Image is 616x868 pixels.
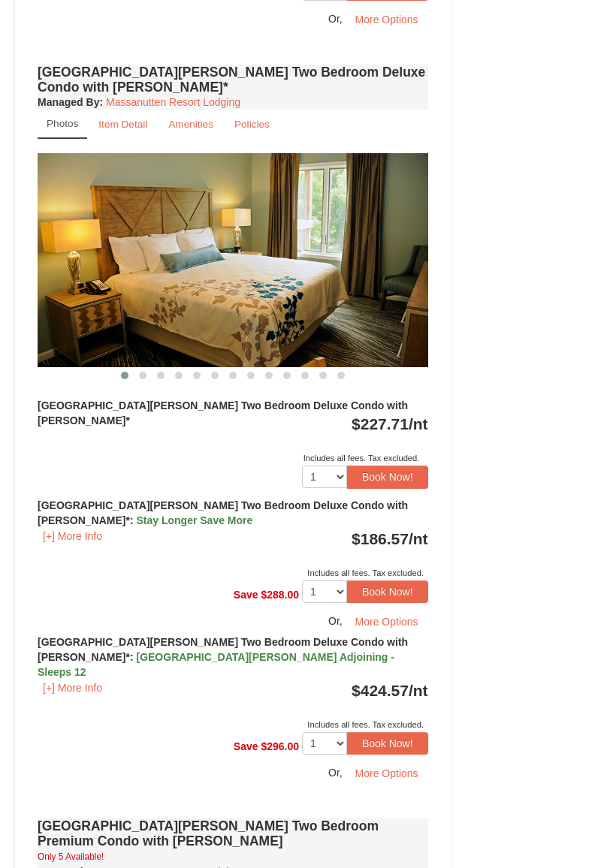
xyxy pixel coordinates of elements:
[89,110,157,139] a: Item Detail
[234,119,270,130] small: Policies
[159,110,223,139] a: Amenities
[352,530,409,547] span: $186.57
[346,8,428,31] button: More Options
[346,762,428,785] button: More Options
[38,96,103,108] strong: :
[136,514,252,526] span: Stay Longer Save More
[38,818,428,848] h4: [GEOGRAPHIC_DATA][PERSON_NAME] Two Bedroom Premium Condo with [PERSON_NAME]
[347,580,428,603] button: Book Now!
[352,682,409,699] span: $424.57
[38,636,408,678] strong: [GEOGRAPHIC_DATA][PERSON_NAME] Two Bedroom Deluxe Condo with [PERSON_NAME]*
[130,514,134,526] span: :
[409,682,428,699] span: /nt
[346,610,428,633] button: More Options
[328,615,343,627] span: Or,
[98,119,147,130] small: Item Detail
[328,767,343,779] span: Or,
[38,65,428,95] h4: [GEOGRAPHIC_DATA][PERSON_NAME] Two Bedroom Deluxe Condo with [PERSON_NAME]*
[38,851,104,862] small: Only 5 Available!
[38,110,87,139] a: Photos
[261,588,299,600] span: $288.00
[38,651,394,678] span: [GEOGRAPHIC_DATA][PERSON_NAME] Adjoining - Sleeps 12
[47,118,78,129] small: Photos
[409,415,428,432] span: /nt
[234,588,258,600] span: Save
[38,528,107,544] button: [+] More Info
[38,565,428,580] div: Includes all fees. Tax excluded.
[38,717,428,732] div: Includes all fees. Tax excluded.
[347,732,428,755] button: Book Now!
[168,119,213,130] small: Amenities
[261,740,299,752] span: $296.00
[234,740,258,752] span: Save
[38,680,107,696] button: [+] More Info
[352,415,428,432] strong: $227.71
[38,399,408,426] strong: [GEOGRAPHIC_DATA][PERSON_NAME] Two Bedroom Deluxe Condo with [PERSON_NAME]*
[38,499,408,526] strong: [GEOGRAPHIC_DATA][PERSON_NAME] Two Bedroom Deluxe Condo with [PERSON_NAME]*
[38,451,428,466] div: Includes all fees. Tax excluded.
[347,466,428,488] button: Book Now!
[225,110,279,139] a: Policies
[130,651,134,663] span: :
[328,13,343,25] span: Or,
[409,530,428,547] span: /nt
[38,96,99,108] span: Managed By
[38,153,428,367] img: 18876286-150-42100a13.jpg
[106,96,240,108] a: Massanutten Resort Lodging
